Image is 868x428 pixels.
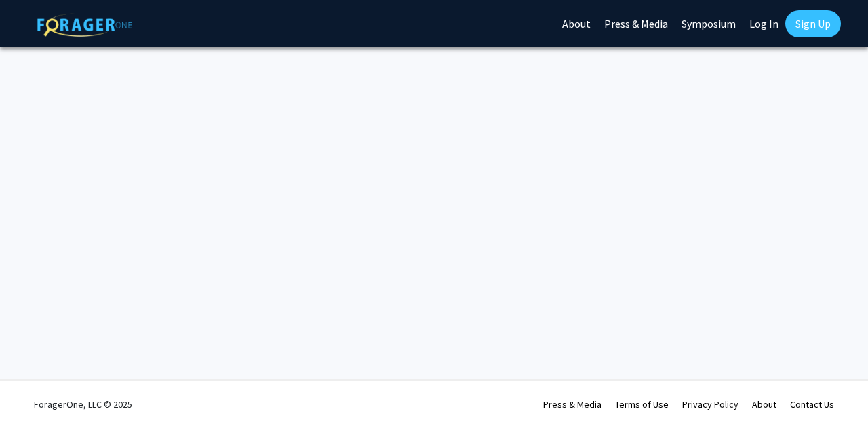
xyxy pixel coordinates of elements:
img: ForagerOne Logo [37,13,132,37]
a: About [752,398,776,410]
a: Contact Us [790,398,834,410]
div: ForagerOne, LLC © 2025 [34,381,132,428]
a: Privacy Policy [682,398,738,410]
a: Terms of Use [615,398,669,410]
a: Press & Media [543,398,601,410]
a: Sign Up [785,10,841,37]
